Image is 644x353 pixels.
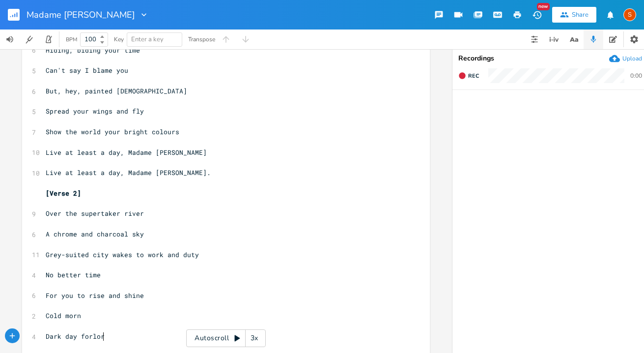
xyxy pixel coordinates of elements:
[552,7,596,23] button: Share
[46,87,187,95] span: But, hey, painted [DEMOGRAPHIC_DATA]
[46,209,144,218] span: Over the supertaker river
[458,55,643,62] div: Recordings
[46,332,105,341] span: Dark day forlor
[66,37,77,42] div: BPM
[131,35,164,44] span: Enter a key
[186,329,266,347] div: Autoscroll
[46,66,128,75] span: Can't say I blame you
[630,73,642,79] div: 0:00
[46,291,144,300] span: For you to rise and shine
[46,46,140,55] span: Hiding, biding your time
[46,250,199,259] span: Grey-suited city wakes to work and duty
[46,148,207,157] span: Live at least a day, Madame [PERSON_NAME]
[623,8,636,21] div: Spike Lancaster + Ernie Whalley
[572,10,588,19] div: Share
[46,270,101,279] span: No better time
[609,53,642,64] button: Upload
[527,6,547,24] button: New
[46,311,81,320] span: Cold morn
[468,72,479,80] span: Rec
[46,107,144,116] span: Spread your wings and fly
[188,36,215,42] div: Transpose
[46,189,81,198] span: [Verse 2]
[622,55,642,62] div: Upload
[454,68,483,84] button: Rec
[27,10,135,19] span: Madame [PERSON_NAME]
[46,230,144,238] span: A chrome and charcoal sky
[246,329,263,347] div: 3x
[114,36,124,42] div: Key
[46,168,211,177] span: Live at least a day, Madame [PERSON_NAME].
[537,3,550,10] div: New
[623,3,636,26] button: S
[46,127,179,136] span: Show the world your bright colours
